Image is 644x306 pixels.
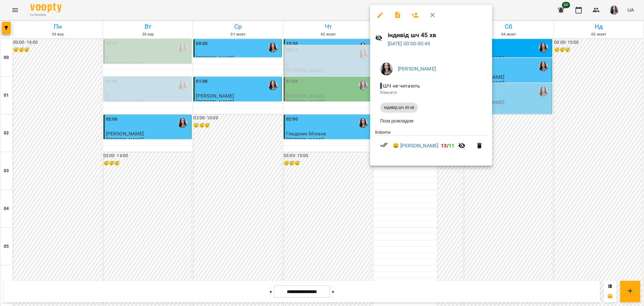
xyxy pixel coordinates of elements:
svg: Візит сплачено [380,141,388,149]
span: індивід шч 45 хв [380,105,418,110]
ul: Клієнти [375,129,487,158]
h6: індивід шч 45 хв [388,30,487,40]
span: 11 [449,143,454,149]
li: Поза розкладом [375,115,487,127]
a: 😀 [PERSON_NAME] [393,142,438,150]
a: [PERSON_NAME] [398,66,436,72]
span: 13 [441,143,447,149]
b: / [441,143,454,149]
span: - ШЧ не читають [380,83,421,89]
img: 23d2127efeede578f11da5c146792859.jpg [380,63,393,75]
a: [DATE] 00:00-00:45 [388,41,430,47]
p: Кімната [380,89,482,96]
